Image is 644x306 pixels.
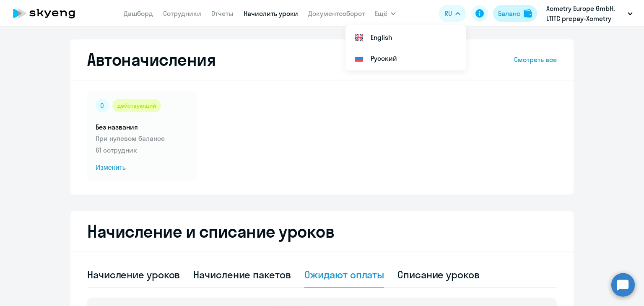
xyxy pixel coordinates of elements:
button: Балансbalance [493,5,537,22]
a: Смотреть все [514,54,557,65]
div: действующий [112,99,161,112]
a: Отчеты [211,9,234,18]
h5: Без названия [96,122,189,132]
img: English [354,32,364,42]
h2: Автоначисления [87,49,216,70]
p: 61 сотрудник [96,145,189,155]
button: Ещё [375,5,396,22]
span: Ещё [375,8,387,18]
a: Сотрудники [163,9,201,18]
div: Начисление пакетов [193,268,291,281]
button: RU [439,5,466,22]
button: Xometry Europe GmbH, LTITC prepay-Xometry Europe GmbH_Основной [542,3,637,23]
span: RU [444,8,452,18]
img: Русский [354,53,364,63]
ul: Ещё [345,25,466,70]
img: balance [524,9,532,18]
a: Дашборд [124,9,153,18]
div: Ожидают оплаты [304,268,384,281]
a: Начислить уроки [244,9,298,18]
div: Баланс [498,8,520,18]
span: Изменить [96,163,189,173]
p: Xometry Europe GmbH, LTITC prepay-Xometry Europe GmbH_Основной [546,3,624,23]
div: Списание уроков [397,268,480,281]
p: При нулевом балансе [96,133,189,143]
h2: Начисление и списание уроков [87,221,557,241]
div: Начисление уроков [87,268,180,281]
a: Документооборот [308,9,365,18]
